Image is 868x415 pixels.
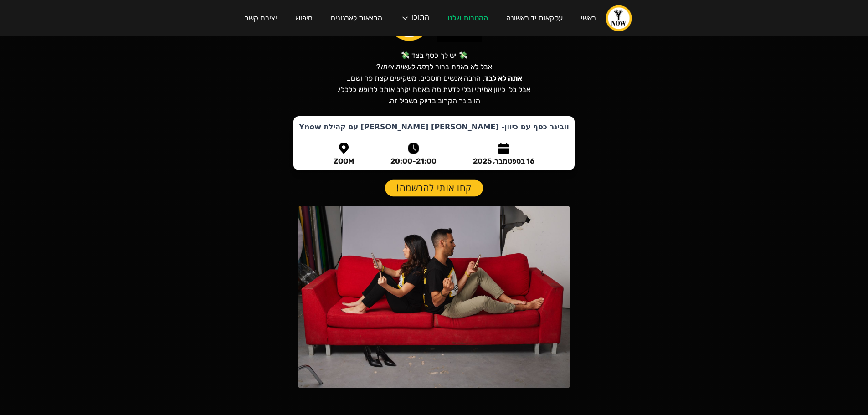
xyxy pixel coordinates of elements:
div: 20:00-21:00 [390,158,437,165]
strong: וובינר כסף עם כיוון- [PERSON_NAME] [PERSON_NAME] עם קהילת Ynow [299,123,569,131]
div: התוכן [411,14,429,23]
a: עסקאות יד ראשונה [497,5,572,31]
p: 💸 יש לך כסף בצד 💸 אבל לא באמת ברור לך ? . הרבה אנשים חוסכים, משקיעים קצת פה ושם… אבל בלי כיוון אמ... [338,50,530,107]
strong: אתה לא לבד [484,74,522,82]
div: 16 בספטמבר, 2025 [473,158,534,165]
a: קחו אותי להרשמה! [385,180,483,197]
a: יצירת קשר [236,5,286,31]
a: ההטבות שלנו [438,5,497,31]
div: ZOOM [334,158,354,165]
a: הרצאות לארגונים [322,5,391,31]
a: ראשי [572,5,605,31]
a: home [605,5,632,32]
div: התוכן [391,5,438,32]
a: חיפוש [286,5,322,31]
em: מה לעשות איתו [380,62,426,71]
